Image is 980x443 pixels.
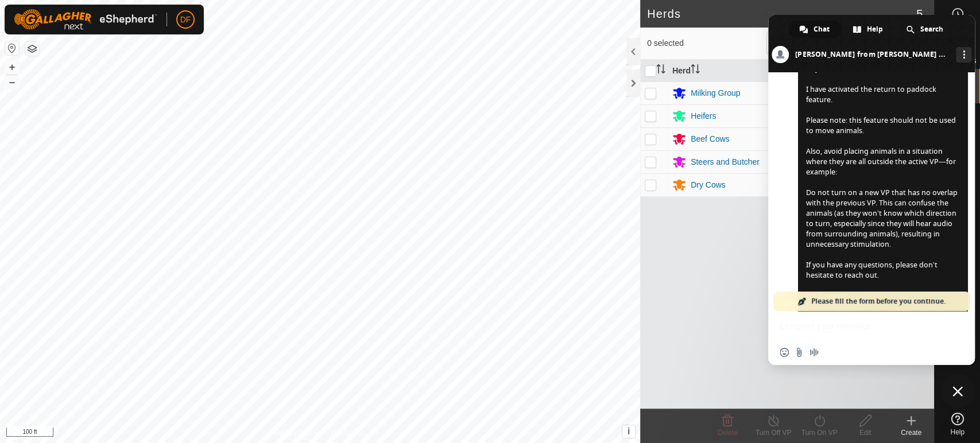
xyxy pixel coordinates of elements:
[14,9,157,30] img: Gallagher Logo
[789,21,841,38] div: Chat
[809,348,819,357] span: Audio message
[627,426,630,436] span: i
[691,66,700,75] p-sorticon: Activate to sort
[5,60,19,74] button: +
[956,47,971,63] div: More channels
[622,425,635,438] button: i
[691,133,730,145] div: Beef Cows
[888,428,934,438] div: Create
[780,348,789,357] span: Insert an emoji
[668,60,776,82] th: Herd
[25,42,39,56] button: Map Layers
[896,21,955,38] div: Search
[5,75,19,89] button: –
[656,66,665,75] p-sorticon: Activate to sort
[950,429,964,436] span: Help
[940,374,975,409] div: Close chat
[718,429,738,437] span: Delete
[935,408,980,440] a: Help
[647,37,766,49] span: 0 selected
[916,5,923,22] span: 5
[842,21,894,38] div: Help
[867,21,883,38] span: Help
[750,428,796,438] div: Turn Off VP
[691,179,726,191] div: Dry Cows
[766,31,905,55] input: Search (S)
[842,428,888,438] div: Edit
[691,110,716,122] div: Heifers
[796,428,842,438] div: Turn On VP
[920,21,943,38] span: Search
[691,87,740,99] div: Milking Group
[811,292,946,311] span: Please fill the form before you continue.
[691,156,760,168] div: Steers and Butcher
[331,428,365,438] a: Contact Us
[814,21,830,38] span: Chat
[806,64,958,311] span: Hey [PERSON_NAME], I have activated the return to paddock feature. Please note: this feature shou...
[647,7,916,21] h2: Herds
[274,428,317,438] a: Privacy Policy
[5,41,19,55] button: Reset Map
[795,348,804,357] span: Send a file
[180,14,191,26] span: DF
